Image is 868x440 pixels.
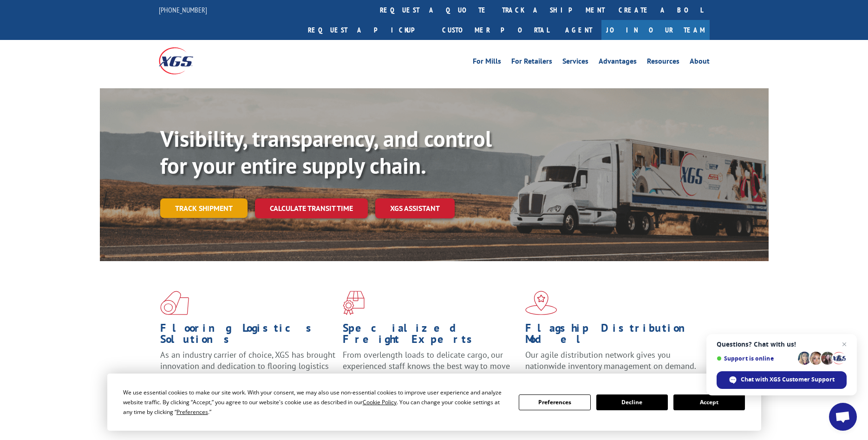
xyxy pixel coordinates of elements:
a: XGS ASSISTANT [375,198,455,218]
a: For Retailers [511,58,552,68]
div: We use essential cookies to make our site work. With your consent, we may also use non-essential ... [123,387,508,417]
a: Resources [647,58,679,68]
h1: Flagship Distribution Model [525,322,701,349]
a: Advantages [599,58,637,68]
span: Cookie Policy [363,398,397,406]
a: Customer Portal [435,20,556,40]
a: [PHONE_NUMBER] [159,5,207,14]
a: For Mills [473,58,501,68]
h1: Flooring Logistics Solutions [160,322,336,349]
img: xgs-icon-total-supply-chain-intelligence-red [160,291,189,315]
a: About [690,58,710,68]
span: As an industry carrier of choice, XGS has brought innovation and dedication to flooring logistics... [160,349,335,382]
span: Questions? Chat with us! [717,341,847,348]
span: Close chat [839,339,850,350]
span: Support is online [717,355,795,362]
img: xgs-icon-flagship-distribution-model-red [525,291,557,315]
a: Track shipment [160,198,248,218]
span: Our agile distribution network gives you nationwide inventory management on demand. [525,349,696,371]
a: Join Our Team [601,20,710,40]
div: Chat with XGS Customer Support [717,371,847,389]
p: From overlength loads to delicate cargo, our experienced staff knows the best way to move your fr... [343,349,518,391]
h1: Specialized Freight Experts [343,322,518,349]
button: Preferences [519,394,590,410]
a: Request a pickup [301,20,435,40]
button: Decline [596,394,668,410]
button: Accept [673,394,745,410]
div: Open chat [829,403,857,431]
img: xgs-icon-focused-on-flooring-red [343,291,365,315]
span: Preferences [176,408,208,416]
span: Chat with XGS Customer Support [741,375,835,384]
a: Calculate transit time [255,198,368,218]
a: Agent [556,20,601,40]
b: Visibility, transparency, and control for your entire supply chain. [160,124,492,180]
a: Services [562,58,588,68]
div: Cookie Consent Prompt [107,374,761,431]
